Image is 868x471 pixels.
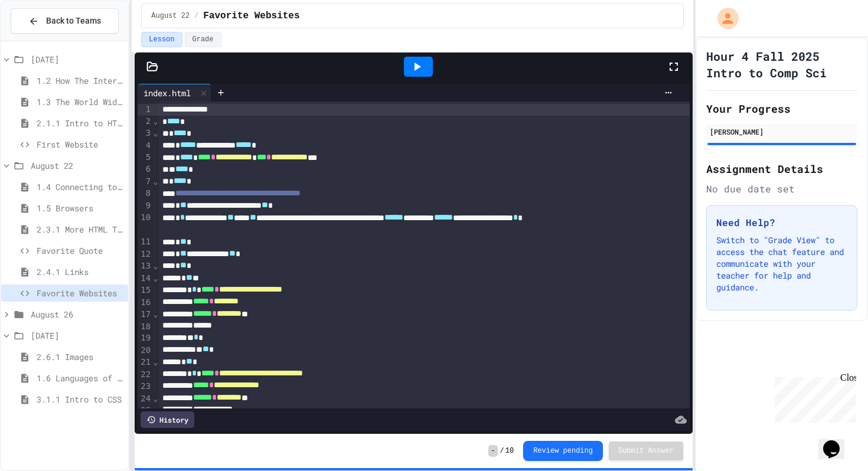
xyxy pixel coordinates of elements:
h1: Hour 4 Fall 2025 Intro to Comp Sci [706,48,857,81]
span: Favorite Websites [37,287,123,299]
span: / [500,446,504,456]
div: 16 [138,297,152,309]
div: 23 [138,381,152,392]
div: 2 [138,116,152,127]
button: Review pending [523,441,603,461]
span: 10 [505,446,514,456]
span: 1.2 How The Internet Works [37,74,123,87]
div: History [141,411,194,428]
button: Back to Teams [11,8,119,34]
div: Chat with us now!Close [5,5,81,75]
span: - [488,445,497,457]
span: Fold line [152,128,158,138]
span: Back to Teams [46,15,101,27]
h2: Assignment Details [706,161,857,177]
span: 1.5 Browsers [37,202,123,214]
div: 20 [138,345,152,356]
span: 1.4 Connecting to a Website [37,181,123,193]
span: Submit Answer [618,446,674,456]
button: Submit Answer [609,441,683,460]
span: Fold line [152,273,158,283]
div: 4 [138,140,152,152]
span: / [194,11,198,21]
span: 1.6 Languages of the Web [37,372,123,384]
div: index.html [138,84,211,102]
span: 2.4.1 Links [37,266,123,278]
div: 24 [138,393,152,405]
div: 3 [138,127,152,139]
div: 5 [138,152,152,163]
span: Fold line [152,357,158,367]
div: 18 [138,321,152,333]
div: 12 [138,248,152,260]
button: Grade [185,32,221,47]
div: 15 [138,284,152,296]
div: 13 [138,260,152,272]
span: Fold line [152,309,158,319]
span: First Website [37,138,123,151]
span: 3.1.1 Intro to CSS [37,393,123,405]
div: 10 [138,212,152,236]
span: Fold line [152,394,158,403]
span: Fold line [152,116,158,126]
div: index.html [138,87,197,99]
span: [DATE] [31,53,123,66]
span: 1.3 The World Wide Web [37,96,123,108]
p: Switch to "Grade View" to access the chat feature and communicate with your teacher for help and ... [716,234,847,293]
div: 11 [138,236,152,248]
iframe: chat widget [818,424,856,459]
span: Favorite Websites [203,9,299,23]
div: 7 [138,176,152,188]
div: 17 [138,309,152,320]
iframe: chat widget [770,372,856,423]
span: 2.3.1 More HTML Tags [37,223,123,235]
span: Fold line [152,176,158,186]
span: August 26 [31,308,123,320]
div: 21 [138,356,152,368]
button: Lesson [141,32,182,47]
h2: Your Progress [706,100,857,117]
span: [DATE] [31,329,123,342]
span: Fold line [152,261,158,270]
div: 19 [138,332,152,344]
div: 14 [138,273,152,284]
div: 22 [138,369,152,381]
div: 25 [138,405,152,417]
h3: Need Help? [716,215,847,230]
span: 2.1.1 Intro to HTML [37,117,123,129]
span: Favorite Quote [37,244,123,257]
div: 9 [138,200,152,212]
div: 8 [138,188,152,199]
span: 2.6.1 Images [37,351,123,363]
span: August 22 [151,11,190,21]
div: [PERSON_NAME] [710,126,854,137]
div: 6 [138,163,152,175]
div: No due date set [706,182,857,196]
div: My Account [705,5,742,32]
div: 1 [138,104,152,116]
span: August 22 [31,159,123,172]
